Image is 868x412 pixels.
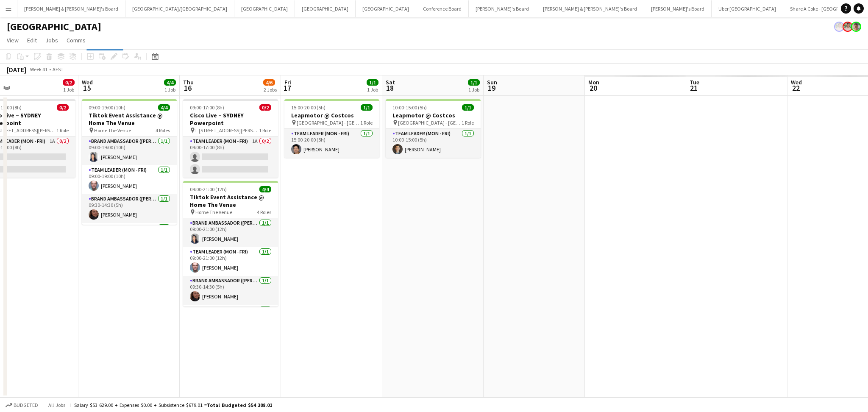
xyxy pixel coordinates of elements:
[234,0,295,17] button: [GEOGRAPHIC_DATA]
[74,402,272,408] div: Salary $53 629.00 + Expenses $0.00 + Subsistence $679.01 =
[125,0,234,17] button: [GEOGRAPHIC_DATA]/[GEOGRAPHIC_DATA]
[536,0,644,17] button: [PERSON_NAME] & [PERSON_NAME]'s Board
[356,0,416,17] button: [GEOGRAPHIC_DATA]
[843,22,853,32] app-user-avatar: Arrence Torres
[17,0,125,17] button: [PERSON_NAME] & [PERSON_NAME]'s Board
[644,0,712,17] button: [PERSON_NAME]'s Board
[712,0,783,17] button: Uber [GEOGRAPHIC_DATA]
[416,0,469,17] button: Conference Board
[469,0,536,17] button: [PERSON_NAME]'s Board
[295,0,356,17] button: [GEOGRAPHIC_DATA]
[4,401,39,410] button: Budgeted
[834,22,844,32] app-user-avatar: Arrence Torres
[47,402,67,408] span: All jobs
[851,22,861,32] app-user-avatar: Victoria Hunt
[14,402,38,408] span: Budgeted
[207,402,272,408] span: Total Budgeted $54 308.01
